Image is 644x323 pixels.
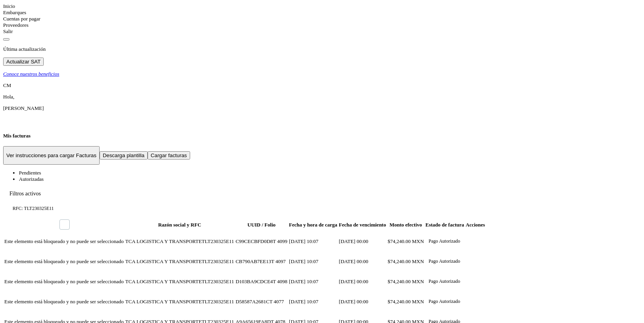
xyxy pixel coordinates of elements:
[103,152,144,158] span: Descarga plantilla
[125,238,202,244] span: TCA LOGISTICA Y TRANSPORTE
[3,28,13,34] a: Salir
[235,278,273,284] span: D103BA9CDCE4
[3,82,11,88] span: CM
[19,170,41,176] span: Pendientes
[339,258,368,264] span: [DATE] 00:00
[248,222,276,228] span: UUID / Folio
[3,94,641,100] p: Hola,
[429,278,460,284] p: Pago Autorizado
[3,71,641,77] a: Conoce nuestros beneficios
[339,278,368,284] span: [DATE] 00:00
[271,258,286,264] span: T 4097
[148,151,190,160] button: Cargar facturas
[125,278,202,284] span: TCA LOGISTICA Y TRANSPORTE
[19,176,44,182] span: Autorizadas
[389,222,422,228] span: Monto efectivo
[3,3,641,9] div: Inicio
[466,222,485,228] span: Acciones
[273,278,287,284] span: T 4098
[100,151,148,160] button: Descarga plantilla
[3,46,641,52] p: Última actualización
[429,258,460,264] p: Pago Autorizado
[158,222,201,228] span: Razón social y RFC
[202,299,234,304] span: TLT230325E11
[13,206,54,212] span: RFC: TLT230325E11
[289,222,337,228] span: Fecha y hora de carga
[4,299,124,304] span: Este elemento está bloqueado y no puede ser seleccionado
[3,16,41,22] a: Cuentas por pagar
[3,28,641,35] div: Salir
[3,146,100,165] button: Ver instrucciones para cargar Facturas
[289,299,318,304] span: [DATE] 10:07
[125,258,202,264] span: TCA LOGISTICA Y TRANSPORTE
[6,152,96,158] p: Ver instrucciones para cargar Facturas
[429,238,460,244] p: Pago Autorizado
[4,238,124,244] span: Este elemento está bloqueado y no puede ser seleccionado
[4,278,124,284] span: Este elemento está bloqueado y no puede ser seleccionado
[3,22,641,28] div: Proveedores
[339,222,386,228] span: Fecha de vencimiento
[3,22,28,28] a: Proveedores
[3,9,641,16] div: Embarques
[388,238,424,244] span: $74,240.00 MXN
[9,202,59,215] div: RFC: TLT230325E11
[426,222,464,228] span: Estado de factura
[273,238,287,244] span: T 4099
[3,3,15,9] a: Inicio
[388,258,424,264] span: $74,240.00 MXN
[235,238,273,244] span: C99CECBFD0D8
[269,299,284,304] span: T 4077
[3,58,44,66] button: Actualizar SAT
[388,278,424,284] span: $74,240.00 MXN
[151,152,187,158] span: Cargar facturas
[3,71,59,77] p: Conoce nuestros beneficios
[235,299,269,304] span: D58587A2681C
[3,9,26,15] a: Embarques
[6,59,41,65] span: Actualizar SAT
[235,258,271,264] span: CB790AB7EE13
[3,16,641,22] div: Cuentas por pagar
[202,238,234,244] span: TLT230325E11
[289,278,318,284] span: [DATE] 10:07
[289,258,318,264] span: [DATE] 10:07
[339,238,368,244] span: [DATE] 00:00
[388,299,424,304] span: $74,240.00 MXN
[289,238,318,244] span: [DATE] 10:07
[4,258,124,264] span: Este elemento está bloqueado y no puede ser seleccionado
[100,152,148,158] a: Descarga plantilla
[202,258,234,264] span: TLT230325E11
[202,278,234,284] span: TLT230325E11
[3,133,641,139] h4: Mis facturas
[339,299,368,304] span: [DATE] 00:00
[429,299,460,304] p: Pago Autorizado
[125,299,202,304] span: TCA LOGISTICA Y TRANSPORTE
[9,191,635,197] div: Filtros activos
[3,105,641,111] p: Cynthia Mendoza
